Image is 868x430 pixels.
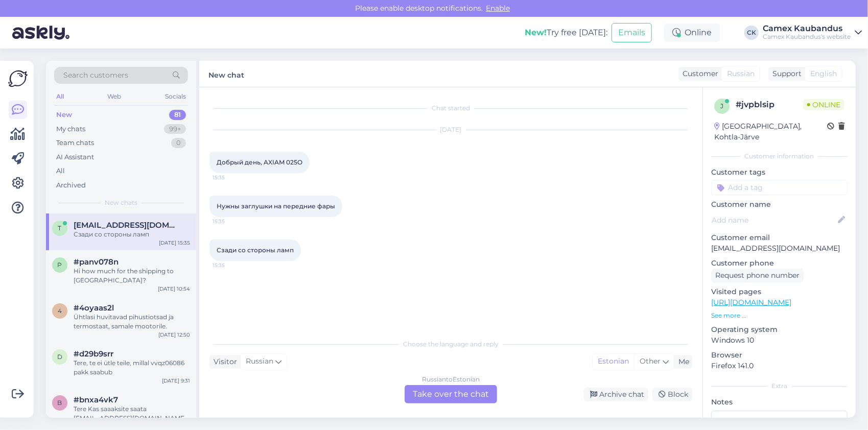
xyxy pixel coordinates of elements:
div: Online [664,23,720,42]
b: New! [525,28,547,37]
p: Firefox 141.0 [711,361,848,371]
input: Add a tag [711,180,848,195]
span: d [57,353,62,361]
span: tetrisnorma@mail.ru [74,221,180,230]
div: Take over the chat [405,385,497,403]
div: Ühtlasi huvitavad pihustiotsad ja termostaat, samale mootorile. [74,313,190,331]
div: Visitor [209,356,237,367]
p: Operating system [711,324,848,335]
span: Сзади со стороны ламп [217,246,294,254]
div: All [54,90,66,103]
div: Archive chat [584,388,648,401]
div: [DATE] 12:50 [158,331,190,339]
div: Socials [163,90,188,103]
span: j [720,102,723,110]
span: #bnxa4vk7 [74,395,118,404]
p: Browser [711,350,848,361]
label: New chat [208,67,244,81]
div: Me [674,356,689,367]
span: p [58,261,62,269]
span: 15:35 [213,218,251,225]
div: New [56,110,72,120]
a: [URL][DOMAIN_NAME] [711,298,791,307]
span: Search customers [63,70,128,81]
span: 15:35 [213,261,251,269]
div: Try free [DATE]: [525,27,607,39]
span: Russian [246,356,273,367]
p: Customer tags [711,167,848,178]
p: [EMAIL_ADDRESS][DOMAIN_NAME] [711,243,848,254]
div: Choose the language and reply [209,340,692,349]
div: [DATE] 9:31 [162,377,190,385]
button: Emails [612,23,652,42]
div: Block [652,388,692,401]
p: Customer name [711,199,848,210]
div: 81 [169,110,186,120]
div: Tere, te ei ütle teile, millal vvqz06086 pakk saabub [74,359,190,377]
div: 99+ [164,124,186,134]
span: Добрый день, AXIAM 025O [217,158,302,166]
div: [DATE] 15:35 [159,239,190,247]
div: Extra [711,381,848,391]
div: Tere Kas saaaksite saata [EMAIL_ADDRESS][DOMAIN_NAME] e-[PERSON_NAME] ka minu tellimuse arve: EWF... [74,404,190,423]
span: Нужны заглушки на передние фары [217,202,335,210]
a: Camex KaubandusCamex Kaubandus's website [763,25,862,41]
div: All [56,166,65,176]
div: Hi how much for the shipping to [GEOGRAPHIC_DATA]? [74,267,190,285]
div: Customer [678,68,718,79]
div: Russian to Estonian [422,375,480,384]
div: Team chats [56,138,94,148]
div: [GEOGRAPHIC_DATA], Kohtla-Järve [714,121,827,142]
span: Enable [483,4,513,13]
div: Web [106,90,124,103]
div: CK [744,26,759,40]
p: See more ... [711,311,848,320]
input: Add name [712,214,836,226]
span: English [810,68,837,79]
div: Camex Kaubandus's website [763,33,851,41]
span: b [58,399,62,407]
p: Windows 10 [711,335,848,346]
img: Askly Logo [8,69,28,88]
p: Visited pages [711,286,848,297]
span: New chats [105,198,137,207]
p: Notes [711,397,848,408]
div: Request phone number [711,269,804,282]
div: Archived [56,180,86,190]
span: Russian [727,68,755,79]
span: 15:35 [213,174,251,181]
div: Support [768,68,802,79]
span: #panv078n [74,257,119,267]
div: [DATE] 10:54 [158,285,190,293]
div: Сзади со стороны ламп [74,230,190,239]
span: t [58,224,62,232]
div: 0 [171,138,186,148]
div: Camex Kaubandus [763,25,851,33]
span: Online [803,99,844,110]
div: Chat started [209,104,692,113]
div: Customer information [711,152,848,161]
div: AI Assistant [56,152,94,162]
div: My chats [56,124,85,134]
p: Customer phone [711,258,848,269]
span: Other [640,356,661,366]
div: [DATE] [209,125,692,134]
span: #4oyaas2l [74,303,114,313]
span: 4 [58,307,62,315]
span: #d29b9srr [74,349,113,359]
p: Customer email [711,232,848,243]
div: Estonian [593,354,634,369]
div: # jvpblsip [736,99,803,111]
